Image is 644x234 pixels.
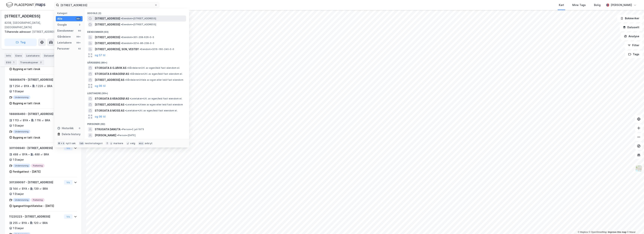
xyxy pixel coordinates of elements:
span: • [121,128,122,131]
button: Analyse [621,33,643,40]
div: Info [4,53,12,58]
span: Leietaker • Utl. av egen/leid fast eiendom el. [130,97,182,100]
button: og 96 til [95,84,106,88]
span: [STREET_ADDRESS] AS [95,78,124,82]
div: 99+ [76,41,81,44]
div: Bygning er tatt i bruk [13,135,40,140]
img: logo.f888ab2527a4732fd821a326f86c7f29.svg [6,2,45,8]
div: Eiendommer [57,28,74,33]
a: Improve this map [608,231,626,233]
div: Gårdeiere [57,34,71,39]
div: 139 ㎡ BRA [34,186,48,191]
div: Eiendommer (60) [84,28,189,34]
div: 2 [78,23,81,26]
div: Alle [57,16,62,21]
div: Google [57,22,67,27]
div: 1 Etasjer [13,89,24,94]
div: nytt søk [66,142,76,145]
div: 301106940 - [STREET_ADDRESS] [9,146,63,150]
div: Leietakere [25,53,41,58]
div: 0 [78,127,81,130]
div: 82 [78,47,81,50]
span: [STREET_ADDRESS] [95,22,120,27]
div: 301399097 - [STREET_ADDRESS] [9,180,63,185]
button: Vis [64,180,72,185]
iframe: Chat Widget [625,216,644,234]
button: Filter [625,42,643,49]
div: Historikk [57,126,74,130]
span: • [121,23,122,26]
button: Bokmerker [617,15,643,22]
span: Eiendom • 3214-86-208-0-0 [121,42,154,45]
div: esc [138,142,144,145]
img: Z [635,165,642,172]
div: 99+ [76,35,81,38]
span: STORGATA 8 KRAGERØ AS [95,72,129,76]
button: Vis [64,146,72,150]
div: 1 226 ㎡ BRA [36,84,52,88]
div: avbryt [145,142,152,145]
button: og 57 til [95,53,105,57]
div: Bygning er tatt i bruk [13,67,40,71]
div: Transaksjoner [19,60,44,65]
div: 488 ㎡ BYA [13,152,28,157]
div: velg [130,142,135,145]
span: Leietaker • Utleie av egen eller leid fast eiendom [125,103,183,106]
div: 1 254 ㎡ BYA [13,84,29,88]
div: Gårdeiere (99+) [84,58,189,65]
div: Personer [57,46,69,51]
div: Kontrollprogram for chat [625,216,644,234]
span: • [121,42,122,45]
div: • [28,221,29,224]
div: 188868479 - [STREET_ADDRESS] [9,78,63,82]
button: Vis [64,214,72,219]
div: 1 Etasjer [13,226,24,230]
div: 1 113 ㎡ BYA [13,118,28,123]
button: Tags [625,51,643,58]
span: [PERSON_NAME] [95,133,116,138]
div: 1 Etasjer [13,192,24,196]
span: STORGATA 8 KRAGERØ AS [95,96,129,101]
div: 1 Etasjer [13,123,24,128]
div: neste kategori [85,142,103,145]
span: Gårdeiere • Utleie av egen eller leid fast eiendom [125,78,183,81]
div: Personer (82) [84,120,189,126]
div: [STREET_ADDRESS] [4,30,79,34]
div: 120 ㎡ BRA [34,221,48,225]
span: Eiendom • 301-208-626-0-0 [121,36,154,39]
span: STORGATA 8 MOSS AS [95,108,124,113]
div: • [28,187,29,190]
div: Leietakere (99+) [84,89,189,96]
button: Datasett [620,24,643,31]
span: [STREET_ADDRESS] [95,35,120,39]
span: [STREET_ADDRESS] [95,41,120,45]
div: [STREET_ADDRESS] [4,13,41,19]
div: 255 ㎡ BYA [13,221,27,225]
span: • [125,103,126,106]
span: STORGATA 8 GJØVIK AS [95,66,126,70]
div: 1 [12,60,16,64]
span: Eiendom • [STREET_ADDRESS] [121,17,156,20]
span: Eiendom • [STREET_ADDRESS] [121,23,156,26]
div: ⌘ + k [57,142,65,145]
div: Bygning er tatt i bruk [13,101,40,106]
span: Gårdeiere • Utl. av egen/leid fast eiendom el. [127,66,180,69]
div: • [28,153,30,156]
span: • [125,78,126,81]
div: Google (2) [84,9,189,16]
span: • [125,109,126,112]
div: ESG [4,60,17,65]
span: Leietaker • Utl. av egen/leid fast eiendom el. [125,109,177,112]
div: 1 Etasjer [13,157,24,162]
div: Datasett [42,53,57,58]
span: Tilhørende adresser: [4,30,32,33]
div: Leietakere [57,40,72,45]
div: Bolig [594,3,601,7]
span: • [140,48,141,51]
div: 99+ [76,17,81,20]
div: 11220223 - [STREET_ADDRESS] [9,214,63,219]
div: Mine Tags [572,3,586,7]
span: [STREET_ADDRESS] [95,16,120,21]
a: OpenStreetMap [589,231,607,233]
div: 8208, [GEOGRAPHIC_DATA], [GEOGRAPHIC_DATA] [4,21,62,30]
